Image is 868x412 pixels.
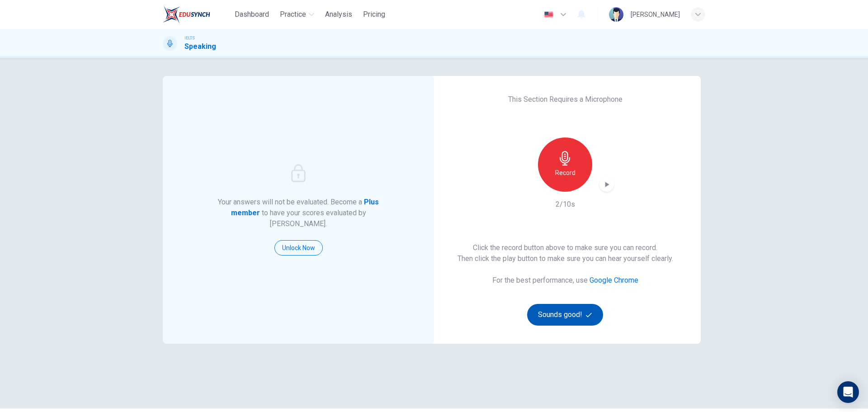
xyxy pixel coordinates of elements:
[217,197,380,229] h6: Your answers will not be evaluated. Become a to have your scores evaluated by [PERSON_NAME].
[527,304,603,326] button: Sounds good!
[235,9,269,20] span: Dashboard
[321,6,356,23] button: Analysis
[555,167,576,178] h6: Record
[590,276,638,284] a: Google Chrome
[184,41,216,52] h1: Speaking
[508,94,623,105] h6: This Section Requires a Microphone
[538,137,592,192] button: Record
[556,199,575,210] h6: 2/10s
[280,9,306,20] span: Practice
[363,9,385,20] span: Pricing
[325,9,352,20] span: Analysis
[184,35,195,41] span: IELTS
[359,6,389,23] button: Pricing
[543,11,554,18] img: en
[274,240,323,256] button: Unlock Now
[163,5,231,24] a: EduSynch logo
[231,6,273,23] button: Dashboard
[631,9,680,20] div: [PERSON_NAME]
[837,381,859,403] div: Open Intercom Messenger
[163,5,210,24] img: EduSynch logo
[276,6,318,23] button: Practice
[458,242,673,264] h6: Click the record button above to make sure you can record. Then click the play button to make sur...
[492,275,638,286] h6: For the best performance, use
[609,7,623,22] img: Profile picture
